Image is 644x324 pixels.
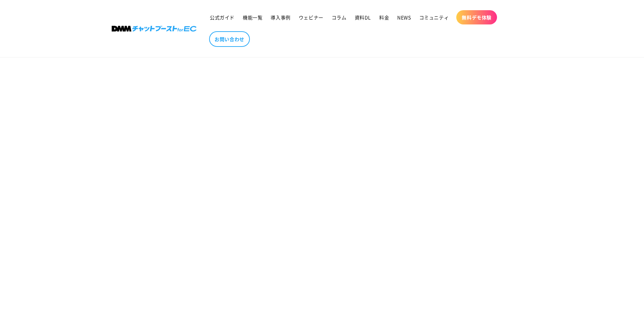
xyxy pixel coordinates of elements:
[206,10,239,24] a: 公式ガイド
[355,14,371,20] span: 資料DL
[332,14,347,20] span: コラム
[328,10,351,24] a: コラム
[271,14,290,20] span: 導入事例
[415,10,453,24] a: コミュニティ
[215,36,244,42] span: お問い合わせ
[209,31,250,47] a: お問い合わせ
[351,10,375,24] a: 資料DL
[456,10,497,24] a: 無料デモ体験
[239,10,266,24] a: 機能一覧
[112,26,197,32] img: 株式会社DMM Boost
[243,14,262,20] span: 機能一覧
[397,14,411,20] span: NEWS
[266,10,294,24] a: 導入事例
[295,10,328,24] a: ウェビナー
[210,14,235,20] span: 公式ガイド
[379,14,389,20] span: 料金
[462,14,492,20] span: 無料デモ体験
[375,10,393,24] a: 料金
[393,10,415,24] a: NEWS
[299,14,324,20] span: ウェビナー
[419,14,449,20] span: コミュニティ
